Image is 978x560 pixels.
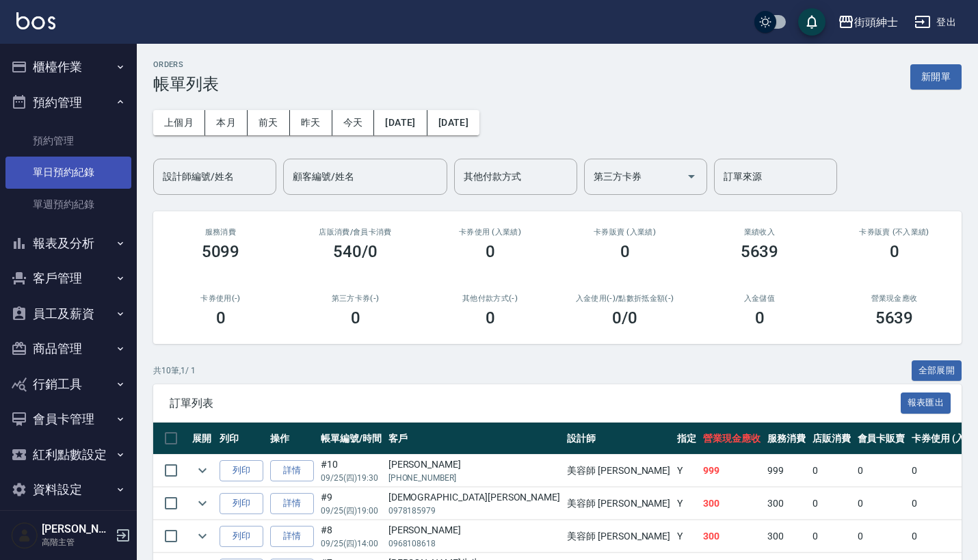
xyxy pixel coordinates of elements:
[755,308,765,328] h3: 0
[317,488,385,520] td: #9
[832,8,903,36] button: 街頭紳士
[170,397,901,410] span: 訂單列表
[809,455,854,487] td: 0
[854,423,909,455] th: 會員卡販賣
[564,488,674,520] td: 美容師 [PERSON_NAME]
[620,242,630,261] h3: 0
[192,460,213,481] button: expand row
[216,308,226,328] h3: 0
[220,460,263,481] button: 列印
[854,14,898,31] div: 街頭紳士
[5,85,131,120] button: 預約管理
[374,110,427,135] button: [DATE]
[486,242,495,261] h3: 0
[220,493,263,514] button: 列印
[574,294,676,303] h2: 入金使用(-) /點數折抵金額(-)
[290,110,332,135] button: 昨天
[674,488,700,520] td: Y
[153,60,219,69] h2: ORDERS
[890,242,899,261] h3: 0
[798,8,825,36] button: save
[11,522,38,549] img: Person
[854,455,909,487] td: 0
[153,110,205,135] button: 上個月
[910,70,962,83] a: 新開單
[574,228,676,237] h2: 卡券販賣 (入業績)
[317,455,385,487] td: #10
[843,228,945,237] h2: 卡券販賣 (不入業績)
[843,294,945,303] h2: 營業現金應收
[5,49,131,85] button: 櫃檯作業
[809,520,854,552] td: 0
[901,392,951,414] button: 報表匯出
[680,165,702,187] button: Open
[388,523,560,537] div: [PERSON_NAME]
[321,537,382,550] p: 09/25 (四) 14:00
[202,242,240,261] h3: 5099
[388,457,560,472] div: [PERSON_NAME]
[700,455,764,487] td: 999
[486,308,495,328] h3: 0
[564,455,674,487] td: 美容師 [PERSON_NAME]
[427,110,479,135] button: [DATE]
[42,522,111,536] h5: [PERSON_NAME]
[321,505,382,517] p: 09/25 (四) 19:00
[16,12,55,29] img: Logo
[809,488,854,520] td: 0
[267,423,317,455] th: 操作
[5,261,131,296] button: 客戶管理
[189,423,216,455] th: 展開
[388,537,560,550] p: 0968108618
[764,423,809,455] th: 服務消費
[153,75,219,94] h3: 帳單列表
[741,242,779,261] h3: 5639
[5,401,131,437] button: 會員卡管理
[764,455,809,487] td: 999
[5,157,131,188] a: 單日預約紀錄
[5,437,131,472] button: 紅利點數設定
[5,296,131,332] button: 員工及薪資
[304,228,406,237] h2: 店販消費 /會員卡消費
[700,423,764,455] th: 營業現金應收
[332,110,375,135] button: 今天
[854,520,909,552] td: 0
[912,360,962,382] button: 全部展開
[674,455,700,487] td: Y
[192,526,213,546] button: expand row
[205,110,248,135] button: 本月
[612,308,637,328] h3: 0 /0
[854,488,909,520] td: 0
[5,472,131,507] button: 資料設定
[42,536,111,548] p: 高階主管
[248,110,290,135] button: 前天
[388,490,560,505] div: [DEMOGRAPHIC_DATA][PERSON_NAME]
[875,308,914,328] h3: 5639
[439,228,541,237] h2: 卡券使用 (入業績)
[270,460,314,481] a: 詳情
[5,226,131,261] button: 報表及分析
[564,520,674,552] td: 美容師 [PERSON_NAME]
[700,488,764,520] td: 300
[385,423,564,455] th: 客戶
[388,505,560,517] p: 0978185979
[764,520,809,552] td: 300
[270,493,314,514] a: 詳情
[220,526,263,547] button: 列印
[809,423,854,455] th: 店販消費
[333,242,378,261] h3: 540/0
[564,423,674,455] th: 設計師
[321,472,382,484] p: 09/25 (四) 19:30
[192,493,213,514] button: expand row
[674,423,700,455] th: 指定
[5,366,131,402] button: 行銷工具
[674,520,700,552] td: Y
[170,294,272,303] h2: 卡券使用(-)
[5,125,131,157] a: 預約管理
[909,10,962,35] button: 登出
[439,294,541,303] h2: 其他付款方式(-)
[304,294,406,303] h2: 第三方卡券(-)
[153,364,196,377] p: 共 10 筆, 1 / 1
[216,423,267,455] th: 列印
[317,423,385,455] th: 帳單編號/時間
[270,526,314,547] a: 詳情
